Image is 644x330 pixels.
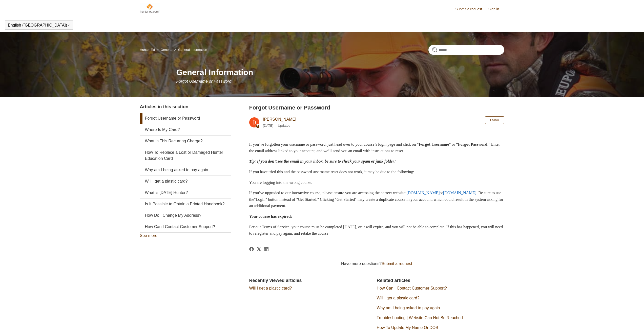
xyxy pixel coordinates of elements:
[140,176,231,187] a: Will I get a plastic card?
[264,247,268,251] svg: Share this page on LinkedIn
[140,233,157,238] a: See more
[140,210,231,221] a: How Do I Change My Address?
[140,164,231,175] a: Why am I being asked to pay again
[382,261,412,266] a: Submit a request
[140,136,231,147] a: What Is This Recurring Charge?
[249,224,504,237] p: Per our Terms of Service, your course must be completed [DATE], or it will expire, and you will n...
[263,124,273,127] time: 05/20/2025, 15:25
[249,103,504,112] h2: Forgot Username or Password
[264,247,268,251] a: LinkedIn
[257,247,261,251] svg: Share this page on X Corp
[249,261,504,267] div: Have more questions?
[249,286,292,290] a: Will I get a plastic card?
[249,159,396,163] em: Tip: If you don’t see the email in your inbox, be sure to check your spam or junk folder!
[140,124,231,135] a: Where Is My Card?
[140,104,189,109] span: Articles in this section
[611,313,640,326] div: Chat Support
[443,191,476,195] a: [DOMAIN_NAME]
[140,199,231,210] a: Is It Possible to Obtain a Printed Handbook?
[428,45,504,55] input: Search
[263,117,296,121] a: [PERSON_NAME]
[140,48,155,52] a: Hunter-Ed
[377,296,420,300] a: Will I get a plastic card?
[249,179,504,186] p: You are logging into the wrong course:
[257,247,261,251] a: X Corp
[140,3,160,13] img: Hunter-Ed Help Center home page
[140,221,231,232] a: How Can I Contact Customer Support?
[419,142,449,146] strong: Forgot Username
[140,48,156,52] li: Hunter-Ed
[176,66,504,78] h1: General Information
[249,169,504,175] p: If you have tried this and the password /username reset does not work, it may be due to the follo...
[249,247,254,251] svg: Share this page on Facebook
[140,187,231,198] a: What is [DATE] Hunter?
[485,116,504,124] button: Follow Article
[173,48,207,52] li: General Information
[458,142,487,146] strong: Forgot Password
[161,48,172,52] a: General
[140,147,231,164] a: How To Replace a Lost or Damaged Hunter Education Card
[377,306,440,310] a: Why am I being asked to pay again
[377,325,438,330] a: How To Update My Name Or DOB
[406,191,440,195] a: [DOMAIN_NAME]
[488,7,504,12] a: Sign in
[377,316,463,320] a: Troubleshooting | Website Can Not Be Reached
[377,277,504,284] h2: Related articles
[249,214,292,218] strong: Your course has expired:
[178,48,207,52] a: General Information
[156,48,173,52] li: General
[140,113,231,124] a: Forgot Username or Password
[455,7,487,12] a: Submit a request
[8,23,70,28] button: English ([GEOGRAPHIC_DATA])
[176,79,232,83] span: Forgot Username or Password
[249,247,254,251] a: Facebook
[377,286,447,290] a: How Can I Contact Customer Support?
[249,277,372,284] h2: Recently viewed articles
[278,124,290,127] li: Updated
[249,190,504,209] p: If you’ve upgraded to our interactive course, please ensure you are accessing the correct website...
[249,141,504,154] p: If you’ve forgotten your username or password, just head over to your course’s login page and cli...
